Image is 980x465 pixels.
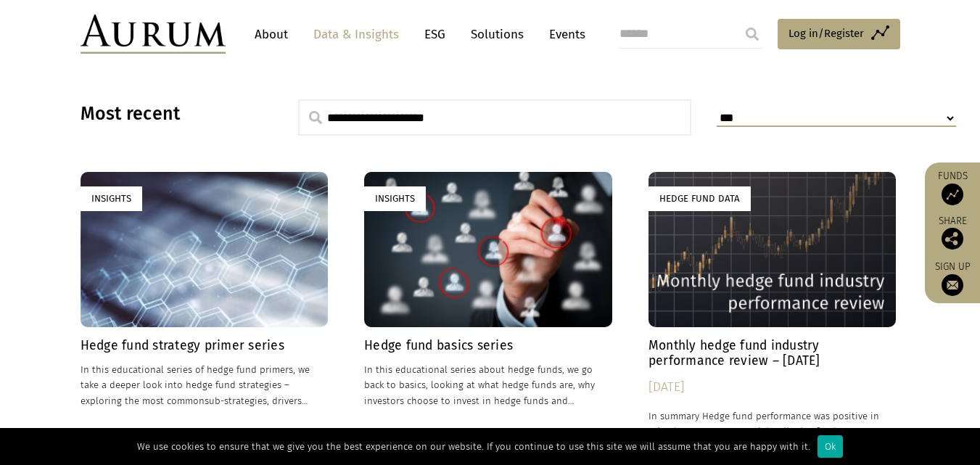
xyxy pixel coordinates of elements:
div: Insights [81,186,142,210]
p: In this educational series about hedge funds, we go back to basics, looking at what hedge funds a... [364,362,612,408]
span: sub-strategies [205,395,267,406]
a: Events [542,21,585,48]
span: asset-weighted [721,426,786,437]
span: Log in/Register [788,25,864,42]
h4: Hedge fund basics series [364,338,612,353]
p: In summary Hedge fund performance was positive in July. The average hedge fund net return across ... [648,408,897,454]
div: Hedge Fund Data [648,186,751,210]
a: Insights Hedge fund basics series In this educational series about hedge funds, we go back to bas... [364,172,612,454]
img: Share this post [942,228,963,250]
img: search.svg [309,111,322,124]
div: [DATE] [648,377,897,398]
h3: Most recent [81,103,262,125]
p: In this educational series of hedge fund primers, we take a deeper look into hedge fund strategie... [81,362,329,408]
a: Funds [932,170,973,205]
div: Ok [818,435,843,458]
a: Log in/Register [778,19,900,49]
input: Submit [738,20,767,49]
img: Access Funds [942,184,963,205]
img: Sign up to our newsletter [942,274,963,296]
a: Insights Hedge fund strategy primer series In this educational series of hedge fund primers, we t... [81,172,329,454]
a: Hedge Fund Data Monthly hedge fund industry performance review – [DATE] [DATE] In summary Hedge f... [648,172,897,454]
div: Share [932,216,973,250]
a: About [247,21,295,48]
a: ESG [417,21,453,48]
h4: Hedge fund strategy primer series [81,338,329,353]
h4: Monthly hedge fund industry performance review – [DATE] [648,338,897,369]
a: Solutions [464,21,531,48]
a: Data & Insights [306,21,406,48]
div: Insights [364,186,426,210]
a: Sign up [932,260,973,296]
img: Aurum [81,15,226,54]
